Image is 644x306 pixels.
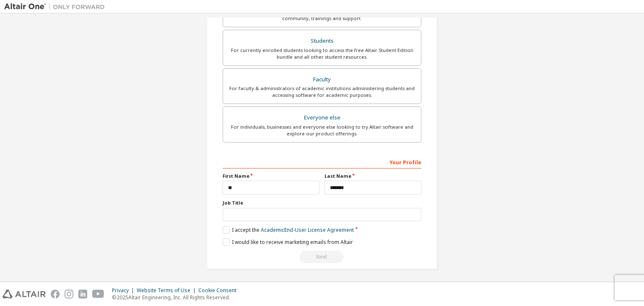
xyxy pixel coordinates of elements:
div: For faculty & administrators of academic institutions administering students and accessing softwa... [228,85,416,99]
img: Altair One [4,3,109,11]
div: Privacy [112,287,137,294]
div: Faculty [228,74,416,86]
img: youtube.svg [92,290,104,298]
div: Everyone else [228,112,416,124]
label: I would like to receive marketing emails from Altair [223,239,353,246]
div: For individuals, businesses and everyone else looking to try Altair software and explore our prod... [228,124,416,137]
div: For currently enrolled students looking to access the free Altair Student Edition bundle and all ... [228,47,416,60]
img: instagram.svg [65,290,73,298]
img: facebook.svg [51,290,60,298]
label: Job Title [223,200,421,206]
div: Cookie Consent [198,287,241,294]
img: linkedin.svg [78,290,87,298]
p: © 2025 Altair Engineering, Inc. All Rights Reserved. [112,294,241,301]
a: Academic End-User License Agreement [261,226,354,233]
div: Read and acccept EULA to continue [223,251,421,263]
div: Students [228,35,416,47]
label: I accept the [223,226,354,233]
div: Your Profile [223,155,421,169]
label: First Name [223,173,319,179]
div: Website Terms of Use [137,287,198,294]
label: Last Name [325,173,421,179]
img: altair_logo.svg [3,290,46,298]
